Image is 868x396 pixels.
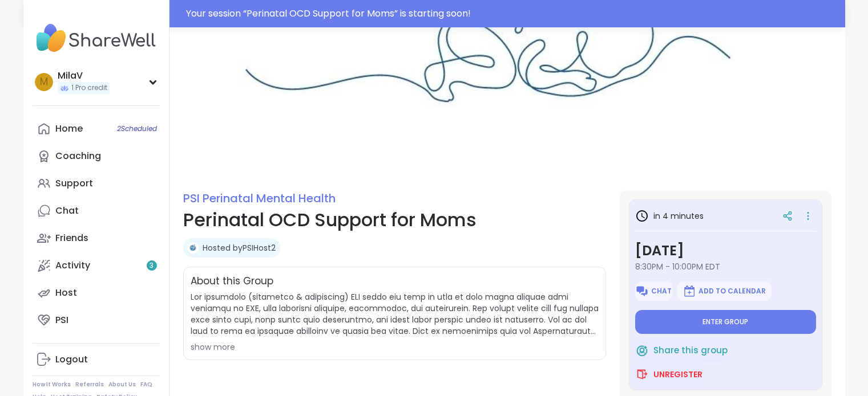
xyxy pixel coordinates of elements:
span: Chat [651,287,672,296]
span: Unregister [653,369,703,380]
span: 3 [150,261,154,271]
a: How It Works [33,381,71,389]
h2: About this Group [191,274,273,289]
span: Lor ipsumdolo (sitametco & adipiscing) ELI seddo eiu temp in utla et dolo magna aliquae admi veni... [191,291,599,337]
a: Logout [33,346,160,373]
a: Activity3 [33,252,160,279]
img: ShareWell Logomark [683,284,696,298]
div: Friends [55,232,88,244]
div: Host [55,287,77,299]
a: Coaching [33,142,160,170]
span: 2 Scheduled [117,124,157,133]
a: Host [33,279,160,307]
h3: [DATE] [635,240,816,261]
button: Add to Calendar [677,281,772,301]
span: Share this group [653,344,728,357]
img: ShareWell Nav Logo [33,18,160,58]
h1: Perinatal OCD Support for Moms [183,206,606,234]
div: Support [55,177,93,190]
button: Unregister [635,362,703,386]
img: Perinatal OCD Support for Moms cover image [169,27,845,177]
a: Friends [33,224,160,252]
img: ShareWell Logomark [635,344,649,357]
a: Chat [33,197,160,224]
span: 1 Pro credit [71,83,107,93]
span: Enter group [703,317,748,326]
img: ShareWell Logomark [635,284,649,298]
div: Chat [55,205,79,217]
span: M [40,75,48,89]
a: PSI [33,307,160,334]
a: PSI Perinatal Mental Health [183,190,336,206]
button: Share this group [635,338,728,362]
img: PSIHost2 [187,242,199,254]
div: Coaching [55,150,101,162]
a: Support [33,170,160,197]
button: Enter group [635,310,816,334]
div: Activity [55,259,90,272]
div: PSI [55,314,68,326]
a: About Us [108,381,136,389]
div: MilaV [58,70,110,82]
a: Home2Scheduled [33,115,160,142]
button: Chat [635,281,672,301]
div: Home [55,123,83,135]
span: Add to Calendar [699,287,766,296]
a: Hosted byPSIHost2 [203,242,276,254]
a: FAQ [140,381,152,389]
div: show more [191,341,599,353]
div: Logout [55,353,88,366]
div: Your session “ Perinatal OCD Support for Moms ” is starting soon! [186,7,838,21]
span: 8:30PM - 10:00PM EDT [635,261,816,272]
h3: in 4 minutes [635,209,704,223]
img: ShareWell Logomark [635,368,649,381]
a: Referrals [75,381,104,389]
